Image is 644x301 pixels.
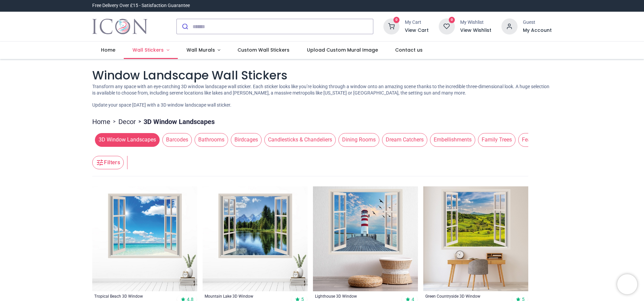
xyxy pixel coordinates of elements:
[92,186,197,291] img: Tropical Beach 3D Window Wall Sticker
[195,133,228,146] span: Bathrooms
[92,102,552,109] p: Update your space [DATE] with a 3D window landscape wall sticker.
[264,133,336,146] span: Candlesticks & Chandeliers
[475,133,516,146] button: Family Trees
[192,133,228,146] button: Bathrooms
[110,118,118,125] span: >
[92,17,148,36] a: Logo of Icon Wall Stickers
[92,83,552,97] p: Transform any space with an eye-catching 3D window landscape wall sticker. Each sticker looks lik...
[92,67,552,83] h1: Window Landscape Wall Stickers
[205,293,285,299] a: Mountain Lake 3D Window
[383,23,399,29] a: 0
[101,47,115,53] span: Home
[203,186,308,291] img: Mountain Lake 3D Window Wall Sticker - Mod4
[460,27,491,34] a: View Wishlist
[338,133,379,146] span: Dining Rooms
[132,47,164,53] span: Wall Stickers
[136,118,144,125] span: >
[92,17,148,36] img: Icon Wall Stickers
[262,133,336,146] button: Candlesticks & Chandeliers
[336,133,379,146] button: Dining Rooms
[430,133,475,146] span: Embellishments
[382,133,427,146] span: Dream Catchers
[439,23,455,29] a: 0
[95,133,160,146] span: 3D Window Landscapes
[523,27,552,34] a: My Account
[411,2,552,9] iframe: Customer reviews powered by Trustpilot
[313,186,418,291] img: Lighthouse 3D Window Wall Sticker
[92,2,190,9] div: Free Delivery Over £15 - Satisfaction Guarantee
[393,17,400,23] sup: 0
[118,117,136,126] a: Decor
[228,133,262,146] button: Birdcages
[178,42,229,59] a: Wall Murals
[617,274,637,294] iframe: Brevo live chat
[160,133,192,146] button: Barcodes
[307,47,378,53] span: Upload Custom Mural Image
[92,156,124,169] button: Filters
[162,133,192,146] span: Barcodes
[405,19,429,26] div: My Cart
[523,19,552,26] div: Guest
[478,133,516,146] span: Family Trees
[231,133,262,146] span: Birdcages
[516,133,546,146] button: Feathers
[449,17,455,23] sup: 0
[395,47,423,53] span: Contact us
[177,19,193,34] button: Submit
[92,133,160,146] button: 3D Window Landscapes
[427,133,475,146] button: Embellishments
[315,293,396,299] a: Lighthouse 3D Window
[186,47,215,53] span: Wall Murals
[136,117,215,126] li: 3D Window Landscapes
[237,47,289,53] span: Custom Wall Stickers
[460,19,491,26] div: My Wishlist
[518,133,546,146] span: Feathers
[423,186,528,291] img: Green Countryside 3D Window Wall Sticker
[92,117,110,126] a: Home
[405,27,429,34] a: View Cart
[379,133,427,146] button: Dream Catchers
[124,42,178,59] a: Wall Stickers
[94,293,175,299] a: Tropical Beach 3D Window
[425,293,506,299] a: Green Countryside 3D Window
